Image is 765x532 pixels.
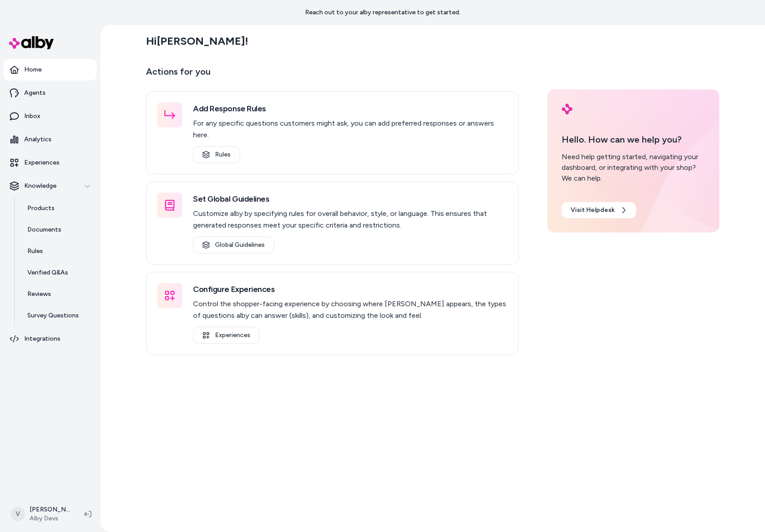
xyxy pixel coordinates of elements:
p: Reviews [27,290,51,299]
p: Documents [27,225,61,234]
p: Experiences [24,158,60,167]
p: Customize alby by specifying rules for overall behavior, style, or language. This ensures that ge... [193,208,507,231]
span: V [11,507,25,521]
p: Agents [24,89,46,97]
a: Global Guidelines [193,236,274,253]
p: For any specific questions customers might ask, you can add preferred responses or answers here. [193,118,507,141]
p: Hello. How can we help you? [562,133,705,146]
a: Verified Q&As [18,262,97,283]
a: Rules [193,146,240,163]
a: Visit Helpdesk [562,202,636,218]
a: Experiences [4,152,97,173]
p: Reach out to your alby representative to get started. [305,8,460,17]
a: Documents [18,219,97,241]
a: Inbox [4,106,97,127]
a: Analytics [4,129,97,150]
a: Rules [18,241,97,262]
img: alby Logo [9,36,54,49]
span: Alby Devs [30,514,70,523]
a: Reviews [18,283,97,305]
p: Survey Questions [27,311,79,320]
a: Survey Questions [18,305,97,326]
p: Control the shopper-facing experience by choosing where [PERSON_NAME] appears, the types of quest... [193,298,507,321]
p: Home [24,65,42,74]
a: Integrations [4,328,97,350]
button: Knowledge [4,175,97,197]
p: Inbox [24,112,40,121]
p: Analytics [24,135,52,144]
h3: Add Response Rules [193,102,507,115]
a: Experiences [193,327,260,344]
h2: Hi [PERSON_NAME] ! [146,34,248,48]
h3: Set Global Guidelines [193,193,507,205]
img: alby Logo [562,104,572,114]
a: Agents [4,82,97,104]
p: Rules [27,247,43,256]
p: [PERSON_NAME] [30,505,70,514]
a: Products [18,198,97,219]
div: Need help getting started, navigating your dashboard, or integrating with your shop? We can help. [562,152,705,184]
p: Knowledge [24,182,56,190]
p: Products [27,204,55,213]
a: Home [4,59,97,80]
p: Actions for you [146,64,519,86]
h3: Configure Experiences [193,283,507,296]
button: V[PERSON_NAME]Alby Devs [5,500,77,528]
p: Verified Q&As [27,268,68,277]
p: Integrations [24,334,60,343]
